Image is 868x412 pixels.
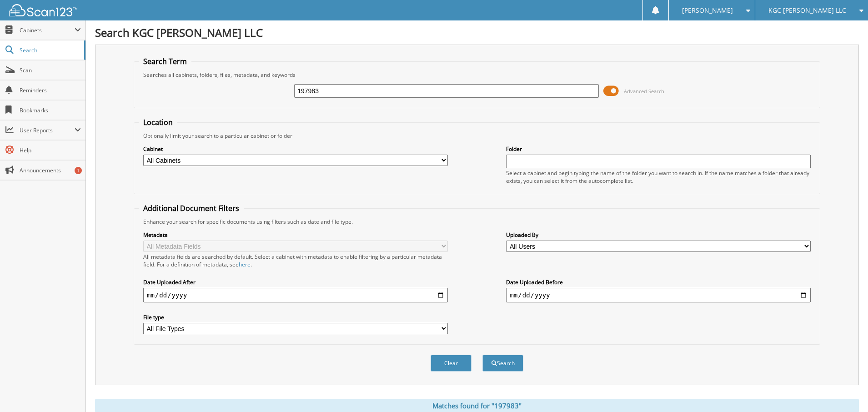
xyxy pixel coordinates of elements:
span: Cabinets [20,26,75,34]
div: Optionally limit your search to a particular cabinet or folder [139,132,815,140]
span: Scan [20,66,81,74]
label: Uploaded By [506,231,811,239]
span: KGC [PERSON_NAME] LLC [768,8,846,13]
button: Clear [431,355,472,372]
label: File type [143,313,448,321]
span: Reminders [20,86,81,94]
span: [PERSON_NAME] [682,8,733,13]
legend: Location [139,117,177,127]
label: Folder [506,145,811,153]
button: Search [482,355,523,372]
input: start [143,288,448,302]
h1: Search KGC [PERSON_NAME] LLC [95,25,859,40]
label: Date Uploaded Before [506,278,811,286]
input: end [506,288,811,302]
a: here [239,261,251,268]
label: Date Uploaded After [143,278,448,286]
span: Advanced Search [624,88,664,95]
div: Enhance your search for specific documents using filters such as date and file type. [139,218,815,226]
legend: Search Term [139,56,191,66]
legend: Additional Document Filters [139,203,244,213]
span: Search [20,46,80,54]
div: All metadata fields are searched by default. Select a cabinet with metadata to enable filtering b... [143,253,448,268]
span: User Reports [20,126,75,134]
span: Bookmarks [20,106,81,114]
div: 1 [75,167,82,174]
label: Cabinet [143,145,448,153]
span: Help [20,146,81,154]
div: Select a cabinet and begin typing the name of the folder you want to search in. If the name match... [506,169,811,185]
label: Metadata [143,231,448,239]
span: Announcements [20,166,81,174]
div: Searches all cabinets, folders, files, metadata, and keywords [139,71,815,79]
img: scan123-logo-white.svg [9,4,77,16]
